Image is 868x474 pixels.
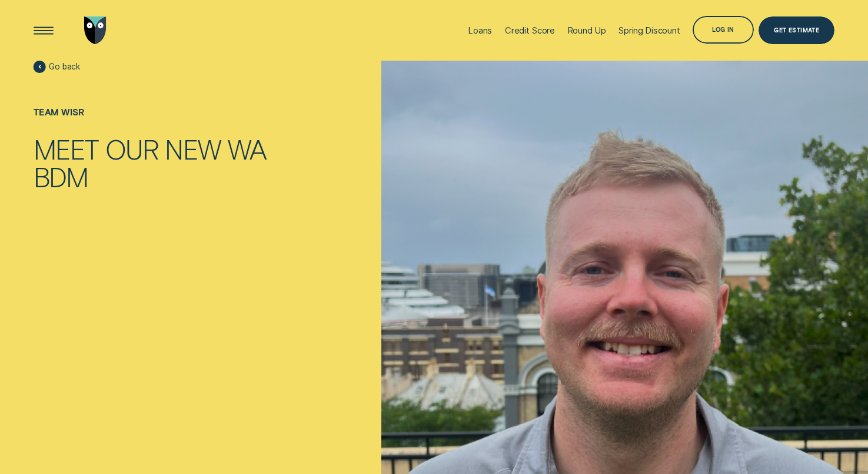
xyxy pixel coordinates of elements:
div: new [165,135,221,163]
span: Go back [49,62,80,72]
a: Go back [34,61,80,73]
div: Round Up [568,25,606,36]
button: Open Menu [30,16,58,44]
div: Spring Discount [618,25,680,36]
div: BDM [34,163,88,191]
div: WA [228,135,267,163]
div: Team Wisr [34,107,267,117]
button: Log in [693,16,753,44]
div: Credit Score [505,25,555,36]
div: Meet [34,135,98,163]
img: Wisr [84,16,107,44]
div: Loans [468,25,492,36]
div: our [105,135,158,163]
a: Get Estimate [759,16,834,44]
h1: Meet our new WA BDM [34,135,267,190]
